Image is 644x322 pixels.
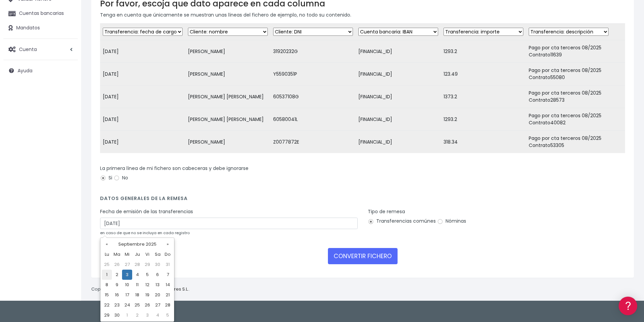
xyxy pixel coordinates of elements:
td: 16 [112,290,122,300]
td: 31 [163,259,173,270]
td: 13 [152,280,163,290]
td: 23 [112,300,122,310]
td: Pago por cta terceros 08/2025 Contrato40082 [526,108,625,131]
a: General [7,145,128,155]
a: POWERED BY ENCHANT [93,195,130,201]
a: API [7,173,128,183]
label: La primera línea de mi fichero son cabeceras y debe ignorarse [100,165,248,172]
td: Pago por cta terceros 08/2025 Contrato53305 [526,131,625,153]
td: 7 [163,270,173,280]
div: Información general [7,47,128,53]
td: 11 [132,280,142,290]
td: [PERSON_NAME] [185,63,270,85]
td: 25 [102,259,112,270]
th: Septiembre 2025 [112,239,163,249]
td: [FINANCIAL_ID] [356,85,441,108]
p: Copyright © 2025 . [91,286,190,293]
td: 4 [152,310,163,320]
a: Formatos [7,85,128,96]
td: 15 [102,290,112,300]
p: Tenga en cuenta que únicamente se muestran unas líneas del fichero de ejemplo, no todo su contenido. [100,11,625,19]
small: en caso de que no se incluya en cada registro [100,230,190,236]
td: [FINANCIAL_ID] [356,40,441,63]
button: Contáctanos [7,181,128,193]
td: 21 [163,290,173,300]
td: 19 [142,290,152,300]
td: [DATE] [100,63,185,85]
td: 5 [163,310,173,320]
td: 1373.2 [441,85,526,108]
td: 60537108G [270,85,356,108]
span: Ayuda [18,67,32,74]
td: Pago por cta terceros 08/2025 Contrato11639 [526,40,625,63]
td: 3 [122,270,132,280]
td: 1 [122,310,132,320]
td: [FINANCIAL_ID] [356,131,441,153]
td: 30 [152,259,163,270]
td: [DATE] [100,108,185,131]
a: Cuentas bancarias [3,6,78,21]
td: [FINANCIAL_ID] [356,108,441,131]
h4: Datos generales de la remesa [100,196,625,205]
td: [FINANCIAL_ID] [356,63,441,85]
td: 1293.2 [441,108,526,131]
td: 123.49 [441,63,526,85]
button: CONVERTIR FICHERO [328,248,398,264]
td: 60580041L [270,108,356,131]
td: 29 [142,259,152,270]
div: Programadores [7,162,128,169]
td: [PERSON_NAME] [185,131,270,153]
td: 20 [152,290,163,300]
td: Pago por cta terceros 08/2025 Contrato28573 [526,85,625,108]
td: 6 [152,270,163,280]
td: 31920232G [270,40,356,63]
td: [DATE] [100,85,185,108]
a: Perfiles de empresas [7,117,128,127]
a: Problemas habituales [7,96,128,106]
div: Convertir ficheros [7,75,128,81]
td: 3 [142,310,152,320]
td: 24 [122,300,132,310]
span: Cuenta [19,46,37,52]
td: 28 [132,259,142,270]
td: 22 [102,300,112,310]
td: 2 [112,270,122,280]
th: Sa [152,249,163,259]
a: Cuenta [3,42,78,56]
th: Ju [132,249,142,259]
td: 27 [122,259,132,270]
td: 9 [112,280,122,290]
td: 29 [102,310,112,320]
label: Tipo de remesa [368,208,405,215]
th: Mi [122,249,132,259]
td: 12 [142,280,152,290]
a: Videotutoriales [7,106,128,117]
th: « [102,239,112,249]
label: Transferencias comúnes [368,218,436,225]
th: Lu [102,249,112,259]
td: 18 [132,290,142,300]
a: Información general [7,57,128,68]
td: 2 [132,310,142,320]
td: 1 [102,270,112,280]
td: 27 [152,300,163,310]
td: [DATE] [100,131,185,153]
td: 1293.2 [441,40,526,63]
td: 26 [112,259,122,270]
a: Ayuda [3,64,78,78]
td: [PERSON_NAME] [PERSON_NAME] [185,108,270,131]
th: Ma [112,249,122,259]
td: Z0077872E [270,131,356,153]
td: Y5590351P [270,63,356,85]
label: Si [100,174,112,181]
a: Mandatos [3,21,78,35]
td: 318.34 [441,131,526,153]
td: 25 [132,300,142,310]
label: Fecha de emisión de las transferencias [100,208,193,215]
td: [DATE] [100,40,185,63]
td: 8 [102,280,112,290]
div: Facturación [7,134,128,141]
th: » [163,239,173,249]
td: 26 [142,300,152,310]
td: [PERSON_NAME] [185,40,270,63]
